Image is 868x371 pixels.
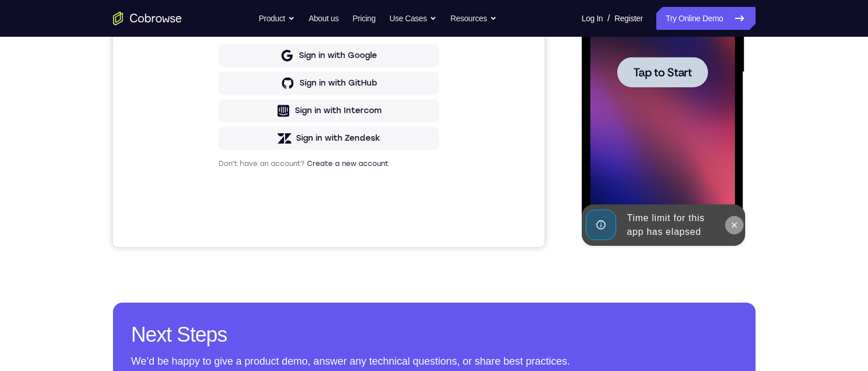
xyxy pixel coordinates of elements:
div: Sign in with Intercom [182,243,268,254]
button: Use Cases [390,7,437,30]
a: Create a new account [194,297,275,306]
div: Time limit for this app has elapsed [41,304,141,341]
button: Sign in with Google [106,182,326,205]
a: About us [309,7,338,30]
a: Go to the home page [113,11,182,25]
a: Log In [582,7,603,30]
div: Sign in with Zendesk [183,270,267,282]
span: Tap to Start [52,164,110,175]
button: Sign in with Intercom [106,237,326,260]
div: Sign in with Google [186,188,264,199]
p: We’d be happy to give a product demo, answer any technical questions, or share best practices. [131,353,737,369]
button: Product [259,7,295,30]
p: Don't have an account? [106,297,326,306]
a: Try Online Demo [656,7,755,30]
div: Sign in with GitHub [186,215,264,227]
a: Pricing [352,7,375,30]
button: Sign in with Zendesk [106,265,326,288]
span: / [608,11,610,25]
button: Tap to Start [36,154,126,184]
h2: Next Steps [131,321,737,349]
button: Sign in with GitHub [106,210,326,233]
p: or [210,164,222,173]
button: Resources [450,7,497,30]
a: Register [614,7,643,30]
